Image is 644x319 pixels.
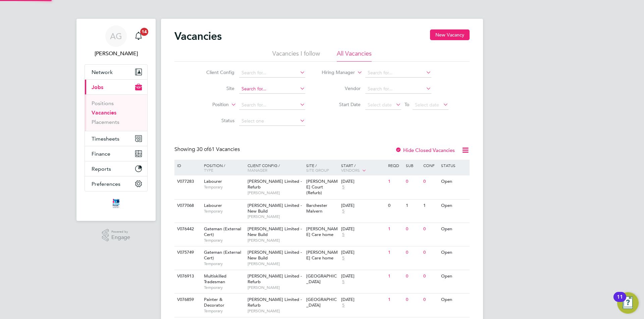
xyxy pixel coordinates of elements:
span: [PERSON_NAME] Limited - Refurb [248,273,302,285]
div: Open [439,270,469,283]
div: 0 [422,246,439,259]
span: Gateman (External Cert) [204,226,241,237]
input: Search for... [239,68,305,78]
span: 5 [341,232,345,238]
input: Search for... [365,84,431,94]
span: Temporary [204,209,244,214]
span: 5 [341,279,345,285]
label: Vendor [322,85,361,91]
button: Open Resource Center, 11 new notifications [617,292,639,314]
div: 0 [422,270,439,283]
span: Finance [92,151,110,157]
span: Site Group [306,167,329,173]
span: Temporary [204,261,244,266]
span: [PERSON_NAME] Limited - Refurb [248,178,302,190]
div: Start / [339,160,386,176]
button: Timesheets [85,131,147,146]
label: Client Config [196,69,234,75]
div: 1 [422,200,439,212]
div: Showing [174,146,241,153]
a: Go to home page [85,198,148,209]
div: Status [439,160,469,171]
button: Finance [85,146,147,161]
div: V077068 [175,200,199,212]
input: Search for... [365,68,431,78]
input: Search for... [239,84,305,94]
span: [PERSON_NAME] [248,261,303,266]
div: Jobs [85,94,147,131]
div: 0 [422,294,439,306]
div: Site / [305,160,340,176]
button: Preferences [85,176,147,191]
a: Positions [92,100,114,106]
div: Open [439,175,469,188]
a: Vacancies [92,109,116,116]
div: 1 [386,294,404,306]
span: Timesheets [92,136,119,142]
div: [DATE] [341,179,385,184]
span: Reports [92,166,111,172]
div: V077283 [175,175,199,188]
div: 0 [404,223,422,235]
li: Vacancies I follow [272,50,320,62]
button: Network [85,65,147,79]
span: [PERSON_NAME] [248,308,303,314]
div: V076442 [175,223,199,235]
div: Open [439,294,469,306]
div: ID [175,160,199,171]
span: [PERSON_NAME] Limited - New Build [248,249,302,261]
span: To [402,100,411,109]
span: 30 of [197,146,209,153]
span: Select date [415,102,439,108]
span: Painter & Decorator [204,297,224,308]
span: Andy Graham [85,50,148,58]
div: 0 [404,270,422,283]
div: 0 [386,200,404,212]
label: Hiring Manager [316,69,355,76]
div: 1 [404,200,422,212]
div: Client Config / [246,160,305,176]
span: Type [204,167,213,173]
div: 0 [404,246,422,259]
label: Status [196,117,234,124]
div: V076859 [175,294,199,306]
span: Vendors [341,167,360,173]
div: 1 [386,175,404,188]
span: AG [110,32,122,41]
a: AG[PERSON_NAME] [85,25,148,58]
span: [PERSON_NAME] [248,238,303,243]
div: Open [439,246,469,259]
div: [DATE] [341,273,385,279]
label: Site [196,85,234,91]
div: Position / [199,160,246,176]
span: [GEOGRAPHIC_DATA] [306,273,337,285]
span: Barchester Malvern [306,203,327,214]
span: [GEOGRAPHIC_DATA] [306,297,337,308]
div: Open [439,223,469,235]
div: [DATE] [341,203,385,209]
li: All Vacancies [337,50,372,62]
span: Labourer [204,178,222,184]
div: V076913 [175,270,199,283]
span: Jobs [92,84,103,90]
span: 61 Vacancies [197,146,240,153]
label: Hide Closed Vacancies [395,147,455,153]
span: 14 [140,28,148,36]
div: 0 [422,175,439,188]
div: 1 [386,270,404,283]
span: Labourer [204,203,222,208]
span: 5 [341,209,345,214]
a: Placements [92,119,119,125]
div: Open [439,200,469,212]
h2: Vacancies [174,29,222,43]
span: Gateman (External Cert) [204,249,241,261]
button: Reports [85,161,147,176]
span: Manager [248,167,267,173]
span: 5 [341,303,345,308]
div: Reqd [386,160,404,171]
span: [PERSON_NAME] Care home [306,249,338,261]
div: [DATE] [341,226,385,232]
span: Temporary [204,308,244,314]
div: 1 [386,223,404,235]
span: Preferences [92,181,120,187]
